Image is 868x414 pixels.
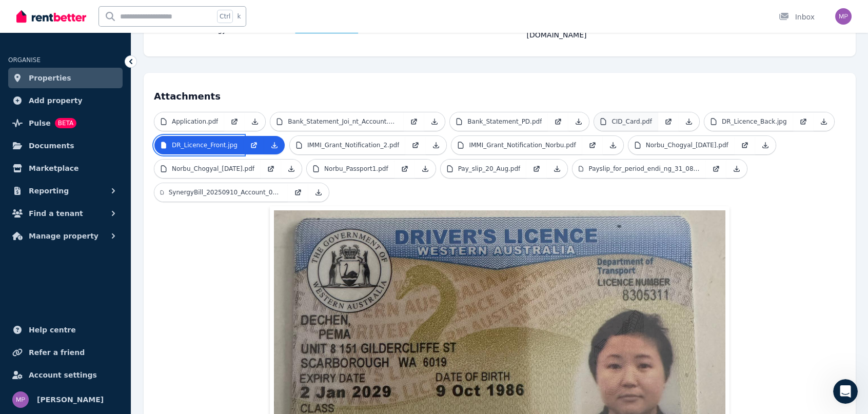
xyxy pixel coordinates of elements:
a: Refer a friend [8,342,123,363]
a: Download Attachment [603,136,623,154]
span: Reporting [29,185,69,197]
a: IMMI_Grant_Notification_Norbu.pdf [451,136,582,154]
div: What can we help with [DATE]? [8,26,137,49]
a: Bank_Statement_PD.pdf [450,112,548,131]
a: Add property [8,90,123,111]
div: What can we help with [DATE]? [16,32,129,43]
a: Open in new Tab [735,136,755,154]
div: Michelle says… [8,57,197,148]
a: Norbu_Chogyal_[DATE].pdf [154,160,261,178]
a: Open in new Tab [706,160,726,178]
a: Download Attachment [245,112,265,131]
div: Hello. I have my first home open [DATE] for our property, should I have something to hand out to ... [37,57,197,140]
div: Please make sure to click the options to 'get more help' if we haven't answered your question. [16,154,160,184]
p: DR_Licence_Back.jpg [722,117,787,126]
button: Upload attachment [49,336,57,344]
h4: Attachments [154,83,845,104]
a: Download Attachment [679,112,699,131]
a: SynergyBill_20250910_Account_000412153470_026538.pdf [154,183,288,202]
span: Add property [29,94,83,107]
button: Scroll to bottom [94,290,111,307]
a: Open in new Tab [658,112,679,131]
div: Close [180,4,199,23]
p: The team can also help [50,13,128,23]
a: Open in new Tab [793,112,814,131]
a: Norbu_Chogyal_[DATE].pdf [628,136,735,154]
span: Marketplace [29,162,78,174]
button: go back [7,4,26,24]
button: Gif picker [32,336,41,344]
button: Find a tenant [8,203,123,224]
a: Download Attachment [281,160,302,178]
a: Download Attachment [308,183,329,202]
span: Manage property [29,230,98,242]
a: Download Attachment [547,160,567,178]
p: Norbu_Passport1.pdf [324,165,388,173]
div: The RentBetter Team says… [8,148,197,191]
a: Download Attachment [568,112,589,131]
button: Home [161,4,180,24]
a: Download Attachment [426,136,446,154]
div: Inbox [779,12,815,22]
a: Open in new Tab [288,183,308,202]
span: Pulse [29,117,51,129]
a: Properties [8,68,123,88]
a: Download Attachment [415,160,436,178]
a: Marketplace [8,158,123,179]
div: The RentBetter Team says… [8,26,197,57]
button: Emoji picker [16,336,24,344]
b: web address ready for them to complete the application online [16,218,182,236]
span: Account settings [29,369,97,381]
b: collect each potential tenant's details [16,208,179,227]
h1: The RentBetter Team [50,5,135,13]
a: Open in new Tab [224,112,245,131]
a: PulseBETA [8,113,123,133]
textarea: Message… [9,314,196,331]
a: Help centre [8,320,123,340]
li: (preferred): Share the application link directly with them. You can find this in your RentBetter ... [24,274,189,331]
span: [PERSON_NAME] [37,393,104,406]
a: Bank_Statement_Joi_nt_Account.pdf [270,112,404,131]
p: Norbu_Chogyal_[DATE].pdf [172,165,254,173]
a: Documents [8,135,123,156]
a: CID_Card.pdf [594,112,658,131]
button: Start recording [65,336,73,344]
a: Open in new Tab [404,112,424,131]
div: Please make sure to click the options to 'get more help' if we haven't answered your question. [8,148,168,190]
p: CID_Card.pdf [611,117,652,126]
img: Michelle Plowman [835,8,852,25]
iframe: Intercom live chat [833,379,858,404]
p: Bank_Statement_PD.pdf [467,117,542,126]
img: Profile image for The RentBetter Team [29,6,46,22]
span: k [237,12,241,21]
div: Hello. I have my first home open [DATE] for our property, should I have something to hand out to ... [45,63,189,133]
p: IMMI_Grant_Notification_2.pdf [307,141,399,149]
a: Download Attachment [726,160,747,178]
span: Documents [29,140,74,152]
a: Application.pdf [154,112,224,131]
button: Manage property [8,226,123,246]
a: IMMI_Grant_Notification_2.pdf [290,136,405,154]
a: Payslip_for_period_endi_ng_31_08_2025.pdf [573,160,706,178]
div: When potential tenants ask how to apply, tell them they can apply in two ways: [16,249,189,269]
p: SynergyBill_20250910_Account_000412153470_026538.pdf [169,188,282,196]
div: Great question! For your home open [DATE], you should and have the . [16,198,189,244]
p: Bank_Statement_Joi_nt_Account.pdf [288,117,398,126]
p: Norbu_Chogyal_[DATE].pdf [646,141,728,149]
button: Send a message… [176,331,192,348]
a: Norbu_Passport1.pdf [307,160,394,178]
a: DR_Licence_Front.jpg [154,136,244,154]
a: Source reference 5610278: [18,236,27,245]
a: Download Attachment [424,112,445,131]
img: Michelle Plowman [12,391,29,408]
a: Open in new Tab [582,136,603,154]
span: ORGANISE [8,56,41,64]
p: Pay_slip_20_Aug.pdf [458,165,521,173]
span: Help centre [29,324,76,336]
a: Pay_slip_20_Aug.pdf [441,160,527,178]
a: Open in new Tab [526,160,547,178]
span: Refer a friend [29,346,85,359]
a: Open in new Tab [405,136,426,154]
img: RentBetter [16,9,86,24]
span: BETA [55,118,76,128]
